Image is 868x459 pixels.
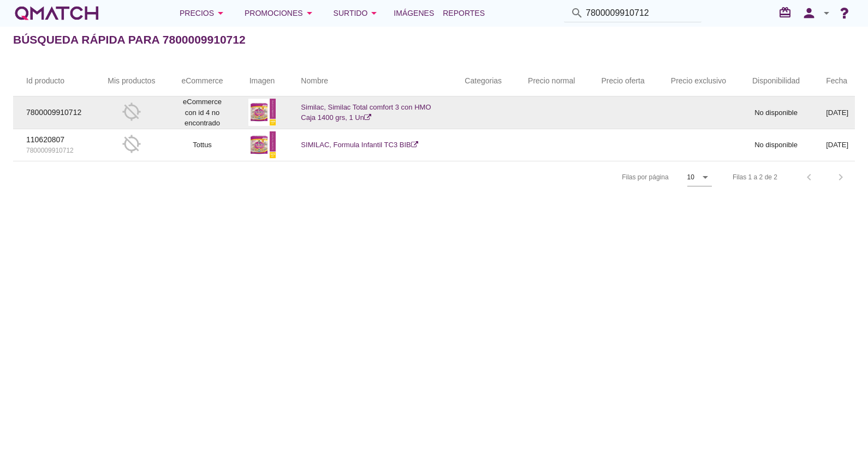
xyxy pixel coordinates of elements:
[699,171,712,184] i: arrow_drop_down
[26,146,81,155] p: 7800009910712
[570,7,584,20] i: search
[813,129,861,161] td: [DATE]
[13,31,246,49] h2: Búsqueda rápida para 7800009910712
[798,5,820,21] i: person
[13,2,100,24] a: white-qmatch-logo
[687,172,694,182] div: 10
[443,7,485,20] span: Reportes
[451,66,515,96] th: Categorias: Not sorted.
[168,66,236,96] th: eCommerce: Not sorted.
[813,66,861,96] th: Fecha: Not sorted.
[288,66,451,96] th: Nombre: Not sorted.
[586,4,695,22] input: Buscar productos
[236,66,288,96] th: Imagen: Not sorted.
[168,96,236,129] td: eCommerce con id 4 no encontrado
[513,161,712,193] div: Filas por página
[245,7,316,20] div: Promociones
[394,7,434,20] span: Imágenes
[813,96,861,129] td: [DATE]
[214,7,227,20] i: arrow_drop_down
[171,2,236,24] button: Precios
[739,96,813,129] td: No disponible
[334,7,381,20] div: Surtido
[658,66,739,96] th: Precio exclusivo: Not sorted.
[301,141,418,149] a: SIMILAC, Formula Infantil TC3 BIB
[515,66,588,96] th: Precio normal: Not sorted.
[301,103,431,122] a: Similac, Similac Total comfort 3 con HMO Caja 1400 grs, 1 Un
[739,129,813,161] td: No disponible
[26,107,81,118] p: 7800009910712
[438,2,489,24] a: Reportes
[168,129,236,161] td: Tottus
[733,172,777,182] div: Filas 1 a 2 de 2
[180,7,227,20] div: Precios
[303,7,316,20] i: arrow_drop_down
[588,66,657,96] th: Precio oferta: Not sorted.
[778,6,796,19] i: redeem
[26,134,81,146] p: 110620807
[325,2,390,24] button: Surtido
[122,134,141,154] i: gps_off
[13,66,94,96] th: Id producto: Not sorted.
[820,7,833,20] i: arrow_drop_down
[94,66,168,96] th: Mis productos: Not sorted.
[236,2,325,24] button: Promociones
[122,102,141,122] i: gps_off
[739,66,813,96] th: Disponibilidad: Not sorted.
[367,7,381,20] i: arrow_drop_down
[389,2,438,24] a: Imágenes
